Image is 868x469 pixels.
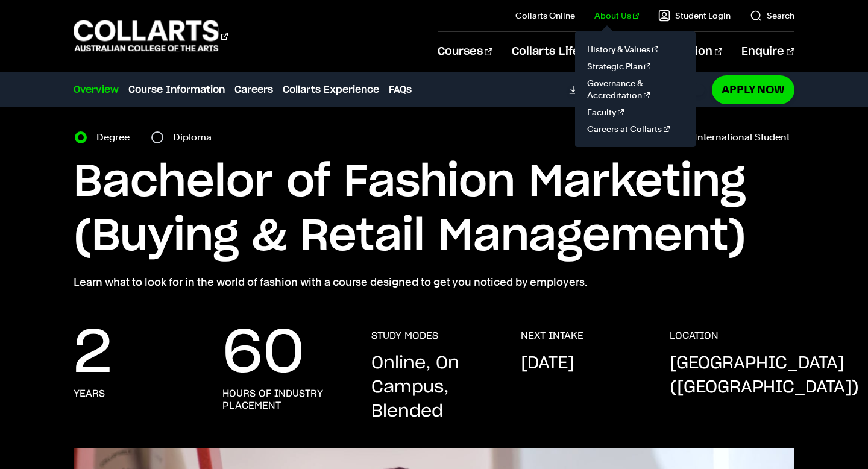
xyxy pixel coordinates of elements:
label: International Student [694,129,790,146]
a: DownloadCourse Guide [569,84,705,95]
h1: Bachelor of Fashion Marketing (Buying & Retail Management) [74,156,794,264]
p: [GEOGRAPHIC_DATA] ([GEOGRAPHIC_DATA]) [670,351,859,400]
p: 2 [74,330,112,378]
a: Strategic Plan [585,58,686,75]
p: [DATE] [521,351,574,376]
a: Search [750,10,794,22]
p: 60 [222,330,304,378]
h3: years [74,388,105,400]
a: Enquire [741,32,794,72]
p: Learn what to look for in the world of fashion with a course designed to get you noticed by emplo... [74,274,794,291]
a: Governance & Accreditation [585,75,686,104]
a: Course Information [128,83,225,97]
a: Collarts Online [515,10,575,22]
a: Apply Now [712,75,794,104]
a: Careers at Collarts [585,121,686,137]
a: Courses [438,32,492,72]
a: FAQs [389,83,412,97]
a: Faculty [585,104,686,121]
a: History & Values [585,41,686,58]
a: About Us [594,10,639,22]
label: Degree [96,129,137,146]
a: Careers [234,83,273,97]
h3: LOCATION [670,330,719,342]
h3: STUDY MODES [371,330,438,342]
div: Go to homepage [74,19,228,53]
p: Online, On Campus, Blended [371,351,496,424]
label: Diploma [173,129,219,146]
a: Overview [74,83,119,97]
a: Collarts Life [512,32,590,72]
a: Student Login [658,10,731,22]
h3: Hours of industry placement [222,388,347,412]
h3: NEXT INTAKE [521,330,583,342]
a: Collarts Experience [283,83,379,97]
